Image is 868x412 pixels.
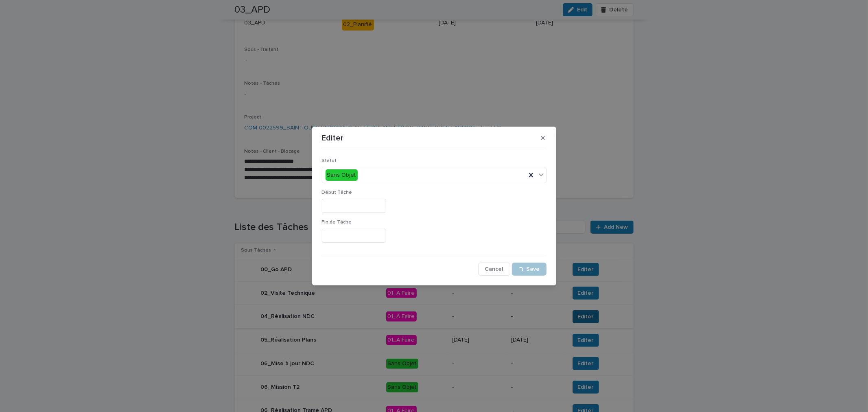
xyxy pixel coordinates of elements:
[485,266,503,272] span: Cancel
[322,133,344,143] p: Editer
[512,263,547,276] button: Save
[322,190,352,195] span: Début Tâche
[527,266,540,272] span: Save
[322,220,352,225] span: Fin de Tâche
[322,158,337,163] span: Statut
[478,263,510,276] button: Cancel
[326,169,358,181] div: Sans Objet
